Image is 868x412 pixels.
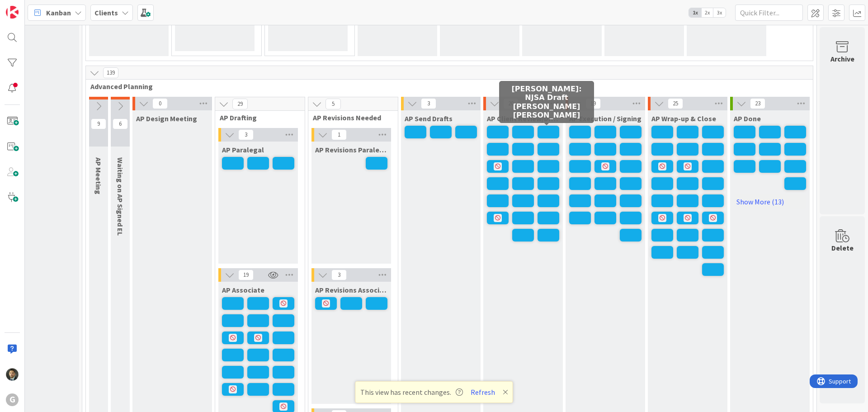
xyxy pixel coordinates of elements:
div: Archive [830,53,854,64]
button: Refresh [467,386,498,398]
span: AP Design Meeting [136,114,197,123]
span: 3 [331,270,347,280]
h5: [PERSON_NAME]: NJSA Draft [PERSON_NAME] [PERSON_NAME] [503,85,590,119]
img: Visit kanbanzone.com [6,6,19,19]
span: 1x [689,8,701,17]
span: 19 [238,270,254,280]
b: Clients [94,8,118,17]
span: Advanced Planning [90,82,802,91]
span: AP Paralegal [222,145,264,154]
span: 9 [91,118,106,129]
span: 1 [331,129,347,140]
input: Quick Filter... [735,5,803,21]
span: 2x [701,8,713,17]
span: 23 [750,98,765,109]
span: 139 [103,67,118,78]
span: AP Revisions Paralegal [315,145,387,154]
span: AP Execution / Signing [569,114,642,123]
a: Show More (13) [734,194,806,209]
span: AP Meeting [94,157,103,194]
span: AP Revisions Needed [313,113,387,122]
span: AP Associate [222,285,264,294]
span: AP Done [734,114,761,123]
span: 25 [668,98,683,109]
img: CG [6,368,19,381]
div: G [6,393,19,406]
span: 29 [232,99,248,109]
span: Support [19,1,41,12]
span: 3 [238,129,254,140]
span: AP Client Review/Draft Review Meeting [487,114,559,123]
span: 6 [113,118,128,129]
span: Kanban [46,7,71,18]
span: 0 [152,98,168,109]
span: 5 [325,99,341,109]
span: AP Drafting [220,113,293,122]
span: 3 [421,98,436,109]
span: AP Wrap-up & Close [651,114,716,123]
span: Waiting on AP Signed EL [116,157,125,236]
span: 3x [713,8,726,17]
span: AP Revisions Associate [315,285,387,294]
span: This view has recent changes. [360,387,463,398]
span: AP Send Drafts [405,114,453,123]
div: Delete [831,242,854,253]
